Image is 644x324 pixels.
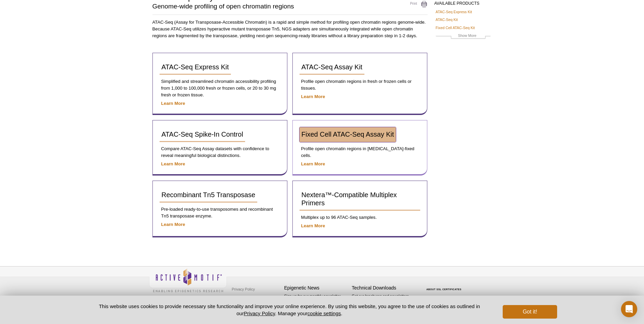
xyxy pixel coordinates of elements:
[284,285,349,291] h4: Epigenetic News
[307,310,341,316] button: cookie settings
[402,1,428,8] a: Print
[230,284,257,294] a: Privacy Policy
[302,131,394,138] span: Fixed Cell ATAC-Seq Assay Kit
[161,101,185,106] a: Learn More
[436,17,458,23] a: ATAC-Seq Kit
[162,191,256,199] span: Recombinant Tn5 Transposase
[160,188,258,203] a: Recombinant Tn5 Transposase
[621,301,637,317] div: Open Intercom Messenger
[300,188,420,211] a: Nextera™-Compatible Multiplex Primers
[284,293,349,316] p: Sign up for our monthly newsletter highlighting recent publications in the field of epigenetics.
[436,25,475,31] a: Fixed Cell ATAC-Seq Kit
[244,310,275,316] a: Privacy Policy
[162,131,243,138] span: ATAC-Seq Spike-In Control
[352,293,416,310] p: Get our brochures and newsletters, or request them by mail.
[301,161,325,166] a: Learn More
[149,267,227,294] img: Active Motif,
[160,78,280,98] p: Simplified and streamlined chromatin accessibility profiling from 1,000 to 100,000 fresh or froze...
[152,3,396,9] h2: Genome-wide profiling of open chromatin regions
[420,278,470,293] table: Click to Verify - This site chose Symantec SSL for secure e-commerce and confidential communicati...
[152,19,428,39] p: ATAC-Seq (Assay for Transposase-Accessible Chromatin) is a rapid and simple method for profiling ...
[160,206,280,219] p: Pre-loaded ready-to-use transposomes and recombinant Tn5 transposase enzyme.
[300,127,396,142] a: Fixed Cell ATAC-Seq Assay Kit
[300,214,420,221] p: Multiplex up to 96 ATAC-Seq samples.
[302,191,397,207] span: Nextera™-Compatible Multiplex Primers
[426,288,461,291] a: ABOUT SSL CERTIFICATES
[503,305,557,319] button: Got it!
[161,222,185,227] a: Learn More
[160,60,231,75] a: ATAC-Seq Express Kit
[301,223,325,228] a: Learn More
[160,127,245,142] a: ATAC-Seq Spike-In Control
[436,32,491,40] a: Show More
[301,94,325,99] a: Learn More
[300,78,420,92] p: Profile open chromatin regions in fresh or frozen cells or tissues.
[300,60,364,75] a: ATAC-Seq Assay Kit
[162,63,229,71] span: ATAC-Seq Express Kit
[300,145,420,159] p: Profile open chromatin regions in [MEDICAL_DATA]-fixed cells.
[161,161,185,166] a: Learn More
[230,294,266,304] a: Terms & Conditions
[436,9,472,15] a: ATAC-Seq Express Kit
[302,63,362,71] span: ATAC-Seq Assay Kit
[352,285,416,291] h4: Technical Downloads
[87,303,492,317] p: This website uses cookies to provide necessary site functionality and improve your online experie...
[160,145,280,159] p: Compare ATAC-Seq Assay datasets with confidence to reveal meaningful biological distinctions.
